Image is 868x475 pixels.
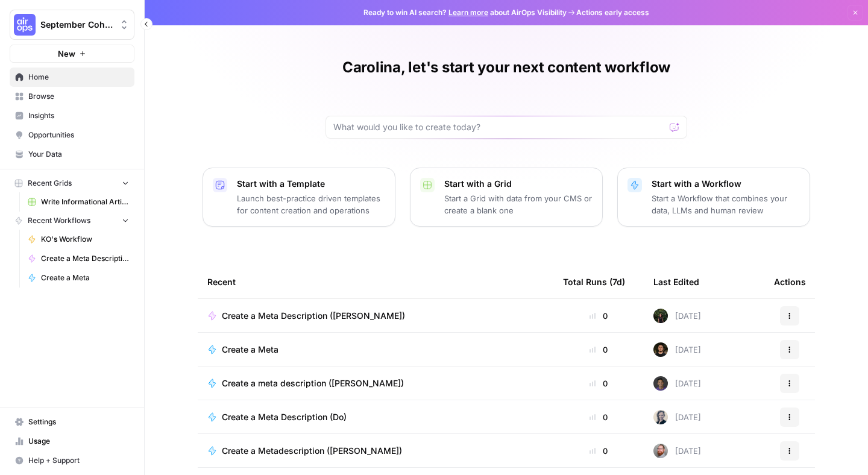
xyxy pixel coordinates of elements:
img: yb40j7jvyap6bv8k3d2kukw6raee [653,342,668,357]
a: Insights [10,106,134,125]
div: 0 [563,445,634,457]
div: 0 [563,411,634,423]
a: Settings [10,412,134,432]
span: Create a Meta [222,344,278,356]
span: Browse [28,91,129,102]
a: Write Informational Article [22,192,134,212]
div: Total Runs (7d) [563,265,625,298]
div: [DATE] [653,342,701,357]
span: New [58,48,75,60]
a: Create a Meta Description ([PERSON_NAME]) [22,249,134,268]
div: [DATE] [653,444,701,458]
p: Start with a Template [237,178,385,190]
div: Recent [207,265,544,298]
span: Settings [28,417,129,427]
span: Write Informational Article [41,197,129,207]
span: September Cohort [40,19,113,31]
span: Create a Meta Description (Do) [222,411,347,423]
input: What would you like to create today? [333,121,665,133]
span: Opportunities [28,130,129,140]
img: 2n4aznk1nq3j315p2jgzsow27iki [653,410,668,424]
p: Start with a Grid [444,178,593,190]
img: cprdzgm2hpa53le1i7bqtmwsgwbq [653,444,668,458]
span: Usage [28,436,129,447]
a: Create a Meta Description ([PERSON_NAME]) [207,310,544,322]
button: Start with a WorkflowStart a Workflow that combines your data, LLMs and human review [617,168,810,227]
a: Create a Metadescription ([PERSON_NAME]) [207,445,544,457]
div: Last Edited [653,265,699,298]
p: Start with a Workflow [652,178,800,190]
span: Create a Meta [41,272,129,283]
span: KO's Workflow [41,234,129,245]
button: Recent Workflows [10,212,134,230]
a: Home [10,68,134,87]
a: Opportunities [10,125,134,145]
a: Create a meta description ([PERSON_NAME]) [207,377,544,389]
img: 52v6d42v34ivydbon8qigpzex0ny [653,376,668,391]
img: k4mb3wfmxkkgbto4d7hszpobafmc [653,309,668,323]
div: 0 [563,344,634,356]
div: 0 [563,310,634,322]
div: [DATE] [653,309,701,323]
span: Recent Workflows [28,215,90,226]
span: Create a meta description ([PERSON_NAME]) [222,377,404,389]
p: Launch best-practice driven templates for content creation and operations [237,192,385,216]
a: Create a Meta [207,344,544,356]
button: Recent Grids [10,174,134,192]
span: Create a Meta Description ([PERSON_NAME]) [41,253,129,264]
span: Create a Metadescription ([PERSON_NAME]) [222,445,402,457]
a: Browse [10,87,134,106]
h1: Carolina, let's start your next content workflow [342,58,670,77]
span: Home [28,72,129,83]
button: Start with a TemplateLaunch best-practice driven templates for content creation and operations [203,168,395,227]
span: Your Data [28,149,129,160]
img: September Cohort Logo [14,14,36,36]
div: Actions [774,265,806,298]
div: [DATE] [653,410,701,424]
span: Insights [28,110,129,121]
a: Your Data [10,145,134,164]
span: Recent Grids [28,178,72,189]
span: Actions early access [576,7,649,18]
div: 0 [563,377,634,389]
a: Create a Meta Description (Do) [207,411,544,423]
div: [DATE] [653,376,701,391]
span: Help + Support [28,455,129,466]
button: Workspace: September Cohort [10,10,134,40]
p: Start a Grid with data from your CMS or create a blank one [444,192,593,216]
button: Help + Support [10,451,134,470]
p: Start a Workflow that combines your data, LLMs and human review [652,192,800,216]
button: New [10,45,134,63]
button: Start with a GridStart a Grid with data from your CMS or create a blank one [410,168,603,227]
a: KO's Workflow [22,230,134,249]
span: Create a Meta Description ([PERSON_NAME]) [222,310,405,322]
span: Ready to win AI search? about AirOps Visibility [363,7,567,18]
a: Create a Meta [22,268,134,288]
a: Learn more [448,8,488,17]
a: Usage [10,432,134,451]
